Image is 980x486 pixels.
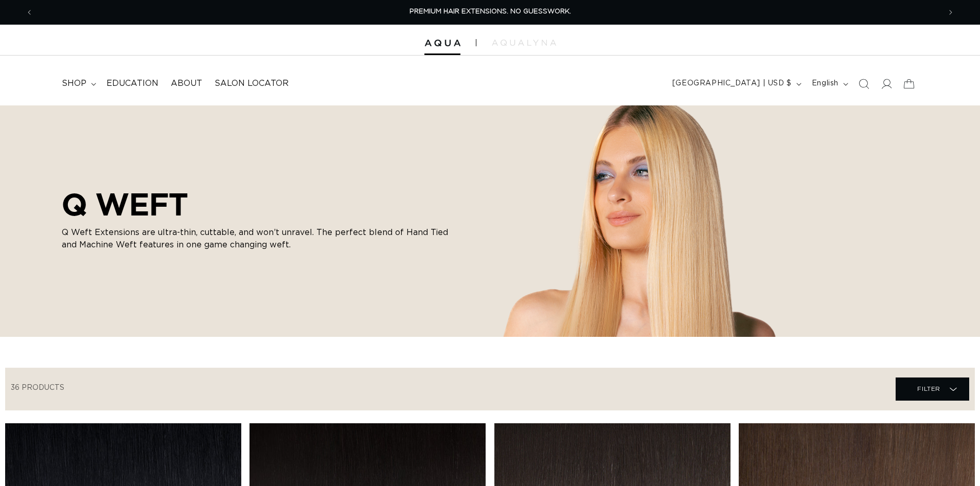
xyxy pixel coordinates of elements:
[852,73,875,95] summary: Search
[56,72,100,95] summary: shop
[106,78,158,89] span: Education
[18,3,41,22] button: Previous announcement
[492,40,556,46] img: aqualyna.com
[171,78,202,89] span: About
[208,72,295,95] a: Salon Locator
[672,78,792,89] span: [GEOGRAPHIC_DATA] | USD $
[62,186,453,222] h2: Q WEFT
[896,377,969,401] summary: Filter
[917,379,940,399] span: Filter
[100,72,165,95] a: Education
[409,8,571,15] span: PREMIUM HAIR EXTENSIONS. NO GUESSWORK.
[666,74,806,94] button: [GEOGRAPHIC_DATA] | USD $
[11,384,64,391] span: 36 products
[165,72,208,95] a: About
[62,78,86,89] span: shop
[812,78,839,89] span: English
[215,78,289,89] span: Salon Locator
[62,226,453,251] p: Q Weft Extensions are ultra-thin, cuttable, and won’t unravel. The perfect blend of Hand Tied and...
[806,74,852,94] button: English
[939,3,962,22] button: Next announcement
[424,40,460,47] img: Aqua Hair Extensions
